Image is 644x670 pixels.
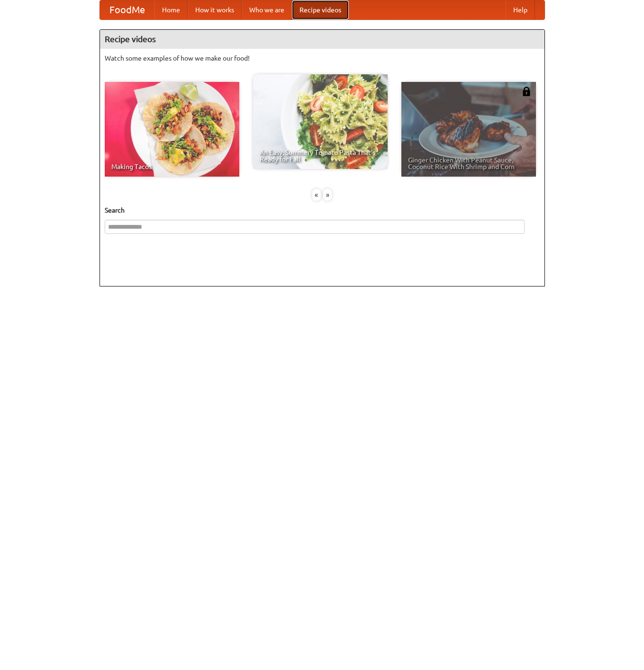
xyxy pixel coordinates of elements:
a: How it works [188,0,242,19]
h5: Search [105,205,540,215]
h4: Recipe videos [100,30,544,49]
div: « [312,189,321,201]
div: » [323,189,332,201]
img: 483408.png [522,87,531,96]
p: Watch some examples of how we make our food! [105,54,540,63]
a: Help [506,0,535,19]
a: Recipe videos [292,0,349,19]
a: An Easy, Summery Tomato Pasta That's Ready for Fall [253,74,388,169]
a: FoodMe [100,0,154,19]
a: Who we are [242,0,292,19]
a: Home [154,0,188,19]
span: Making Tacos [111,163,233,170]
span: An Easy, Summery Tomato Pasta That's Ready for Fall [260,149,381,162]
a: Making Tacos [105,82,239,177]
